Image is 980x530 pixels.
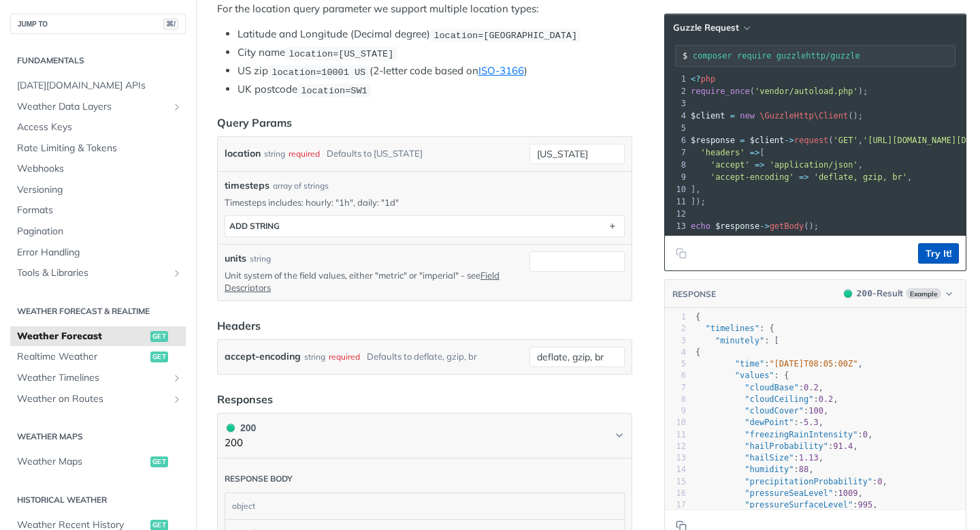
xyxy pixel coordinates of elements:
a: Weather Forecastget [10,326,186,347]
span: location=[GEOGRAPHIC_DATA] [434,30,577,40]
span: echo [691,221,710,231]
div: 4 [665,347,686,358]
img: tab_keywords_by_traffic_grey.svg [135,79,146,90]
span: ]); [691,197,706,206]
svg: Chevron [614,430,625,441]
span: 'headers' [700,148,745,157]
span: require_once [691,87,750,96]
h2: Fundamentals [10,54,186,67]
span: : , [696,441,858,451]
span: ( ); [691,87,868,96]
span: -> [759,221,769,231]
span: "cloudCeiling" [745,394,813,404]
span: 0 [877,477,882,486]
span: Access Keys [17,121,182,134]
span: location=SW1 [301,85,367,95]
div: Domain Overview [52,80,122,89]
span: 'vendor/autoload.php' [755,87,858,96]
span: Weather Timelines [17,371,168,385]
span: 100 [808,406,823,416]
span: 200 [857,288,872,298]
div: 7 [665,382,686,394]
span: "hailProbability" [745,441,828,451]
span: $response [715,221,759,231]
span: request [794,136,829,145]
span: "precipitationProbability" [745,477,872,486]
div: Domain: [DOMAIN_NAME][DATE] [35,35,180,46]
div: 13 [665,452,686,464]
div: Response body [225,473,293,484]
span: "[DATE]T08:05:00Z" [769,359,857,369]
span: 'deflate, gzip, br' [814,172,907,182]
div: Responses [217,391,273,407]
div: 4 [665,110,688,122]
span: => [750,148,759,157]
div: 9 [665,405,686,417]
span: 200 [227,424,235,432]
div: string [264,144,285,163]
span: Webhooks [17,162,182,176]
div: ADD string [229,221,280,231]
label: location [225,144,261,163]
span: 'accept' [710,160,750,170]
span: 88 [799,465,808,474]
span: : { [696,324,774,333]
span: [ [691,148,765,157]
span: Realtime Weather [17,350,147,364]
div: - Result [857,287,903,300]
li: City name [238,45,632,61]
button: 200200-ResultExample [837,287,959,300]
div: array of strings [273,180,329,192]
div: string [250,253,271,265]
span: "pressureSurfaceLevel" [745,500,853,510]
span: : , [696,359,863,369]
span: ], [691,185,701,194]
span: (); [691,111,863,121]
div: 2 [665,85,688,97]
div: Query Params [217,114,292,131]
span: : , [696,477,887,486]
span: "timelines" [705,324,759,333]
a: Weather Data LayersShow subpages for Weather Data Layers [10,97,186,117]
span: : , [696,500,877,510]
div: 10 [665,417,686,428]
span: "cloudBase" [745,383,798,392]
label: accept-encoding [225,347,301,367]
span: Formats [17,204,182,217]
span: "hailSize" [745,453,794,463]
a: Weather on RoutesShow subpages for Weather on Routes [10,389,186,409]
h2: Weather Maps [10,431,186,443]
span: { [696,312,700,322]
label: units [225,251,246,266]
div: 11 [665,429,686,441]
div: 15 [665,476,686,488]
span: : , [696,394,838,404]
li: UK postcode [238,82,632,97]
span: "dewPoint" [745,418,794,427]
span: 91.4 [833,441,853,451]
div: 3 [665,335,686,347]
button: Guzzle Request [668,21,754,35]
span: "pressureSeaLevel" [745,488,833,498]
div: 11 [665,196,688,208]
div: 12 [665,441,686,452]
span: , [691,160,863,170]
span: => [799,172,808,182]
span: Weather Maps [17,455,147,469]
div: 13 [665,220,688,232]
button: Try It! [918,243,959,264]
div: 16 [665,488,686,499]
div: 5 [665,358,686,370]
li: Latitude and Longitude (Decimal degree) [238,27,632,42]
span: location=10001 US [272,67,365,77]
img: tab_domain_overview_orange.svg [37,79,48,90]
a: Field Descriptors [225,270,500,293]
div: 1 [665,73,688,85]
div: 2 [665,323,686,334]
div: 14 [665,464,686,476]
span: Guzzle Request [673,22,739,33]
span: 'application/json' [770,160,858,170]
span: get [150,352,168,362]
a: ISO-3166 [478,64,524,77]
span: Versioning [17,183,182,197]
